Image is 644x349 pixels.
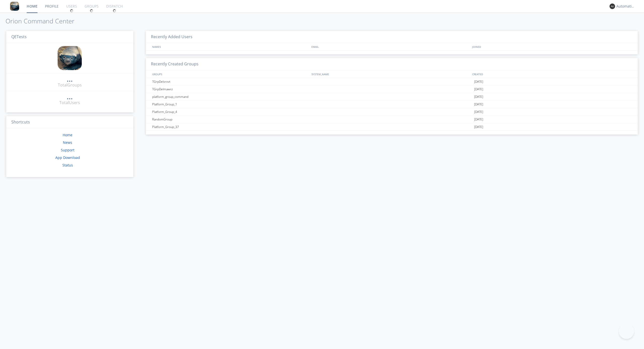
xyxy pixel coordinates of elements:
[610,4,615,9] img: 373638.png
[67,76,73,82] a: ...
[474,123,483,131] span: [DATE]
[58,46,82,70] img: 8ff700cf5bab4eb8a436322861af2272
[151,116,311,123] div: RandomGroup
[146,101,638,108] a: Platform_Group_1[DATE]
[67,94,73,100] a: ...
[113,9,116,13] img: spin.svg
[151,70,309,78] div: GROUPS
[67,94,73,99] div: ...
[151,123,311,130] div: Platform_Group_37
[151,85,311,93] div: TGrpDelmawrz
[151,108,311,115] div: Platform_Group_4
[55,155,80,160] a: App Download
[310,70,471,78] div: SYSTEM_NAME
[310,43,471,50] div: EMAIL
[474,116,483,123] span: [DATE]
[474,108,483,116] span: [DATE]
[616,4,635,9] div: Automation+0004
[67,76,73,81] div: ...
[70,9,73,13] img: spin.svg
[146,31,638,43] h3: Recently Added Users
[471,70,633,78] div: CREATED
[6,116,133,128] h3: Shortcuts
[58,82,82,88] div: Total Groups
[90,9,93,13] img: spin.svg
[62,163,73,167] a: Status
[146,78,638,85] a: TGrpDelsrvvt[DATE]
[151,78,311,85] div: TGrpDelsrvvt
[471,43,633,50] div: JOINED
[474,85,483,93] span: [DATE]
[619,324,634,339] iframe: Toggle Customer Support
[146,93,638,101] a: platform_group_command[DATE]
[63,140,72,145] a: News
[151,43,309,50] div: NAMES
[146,116,638,123] a: RandomGroup[DATE]
[59,100,80,106] div: Total Users
[474,78,483,85] span: [DATE]
[151,101,311,108] div: Platform_Group_1
[474,93,483,101] span: [DATE]
[11,34,27,39] span: QETests
[10,2,19,11] img: 8ff700cf5bab4eb8a436322861af2272
[63,133,72,137] a: Home
[474,101,483,108] span: [DATE]
[146,58,638,70] h3: Recently Created Groups
[146,85,638,93] a: TGrpDelmawrz[DATE]
[146,108,638,116] a: Platform_Group_4[DATE]
[61,148,74,152] a: Support
[151,93,311,100] div: platform_group_command
[146,123,638,131] a: Platform_Group_37[DATE]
